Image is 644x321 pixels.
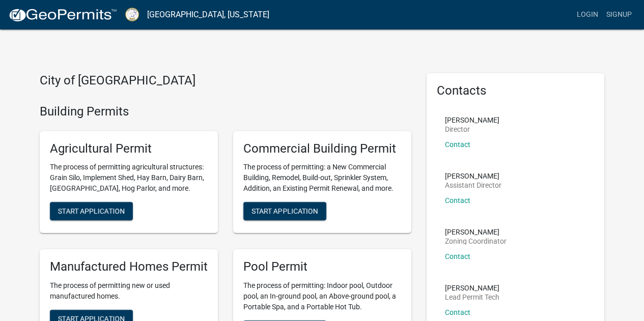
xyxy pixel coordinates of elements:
[243,259,401,274] h5: Pool Permit
[573,5,602,24] a: Login
[251,207,318,215] span: Start Application
[445,140,470,149] a: Contact
[243,141,401,156] h5: Commercial Building Permit
[50,141,208,156] h5: Agricultural Permit
[243,280,401,312] p: The process of permitting: Indoor pool, Outdoor pool, an In-ground pool, an Above-ground pool, a ...
[602,5,636,24] a: Signup
[147,6,269,23] a: [GEOGRAPHIC_DATA], [US_STATE]
[40,73,411,88] h4: City of [GEOGRAPHIC_DATA]
[40,104,411,119] h4: Building Permits
[50,202,133,220] button: Start Application
[50,162,208,194] p: The process of permitting agricultural structures: Grain Silo, Implement Shed, Hay Barn, Dairy Ba...
[125,8,139,21] img: Putnam County, Georgia
[243,162,401,194] p: The process of permitting: a New Commercial Building, Remodel, Build-out, Sprinkler System, Addit...
[50,280,208,302] p: The process of permitting new or used manufactured homes.
[445,182,501,189] p: Assistant Director
[445,238,507,245] p: Zoning Coordinator
[445,126,499,133] p: Director
[445,252,470,260] a: Contact
[445,294,499,301] p: Lead Permit Tech
[243,202,326,220] button: Start Application
[50,259,208,274] h5: Manufactured Homes Permit
[445,172,501,180] p: [PERSON_NAME]
[58,207,125,215] span: Start Application
[445,196,470,205] a: Contact
[445,228,507,236] p: [PERSON_NAME]
[445,284,499,291] p: [PERSON_NAME]
[445,308,470,316] a: Contact
[445,116,499,124] p: [PERSON_NAME]
[437,83,595,98] h5: Contacts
